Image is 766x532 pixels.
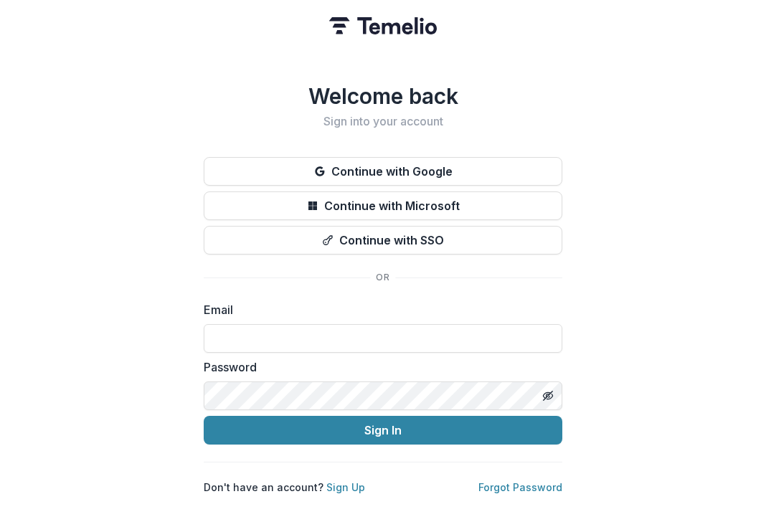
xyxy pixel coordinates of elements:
[204,301,554,318] label: Email
[204,157,562,186] button: Continue with Google
[329,17,437,34] img: Temelio
[536,384,559,407] button: Toggle password visibility
[204,83,562,109] h1: Welcome back
[478,481,562,493] a: Forgot Password
[204,191,562,220] button: Continue with Microsoft
[204,480,365,495] p: Don't have an account?
[204,226,562,255] button: Continue with SSO
[204,115,562,128] h2: Sign into your account
[204,416,562,445] button: Sign In
[204,358,554,376] label: Password
[326,481,365,493] a: Sign Up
